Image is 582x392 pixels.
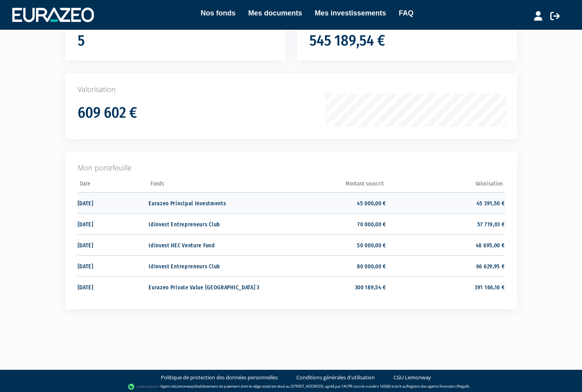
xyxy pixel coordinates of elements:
th: Fonds [149,178,267,193]
td: 45 391,50 € [386,192,504,213]
td: 50 000,00 € [267,234,386,255]
td: 391 166,16 € [386,276,504,297]
td: Idinvest HEC Venture Fund [149,234,267,255]
td: [DATE] [78,276,149,297]
td: [DATE] [78,255,149,276]
a: Conditions générales d'utilisation [296,374,375,381]
th: Valorisation [386,178,504,193]
h1: 5 [78,33,85,49]
td: [DATE] [78,192,149,213]
td: 300 189,54 € [267,276,386,297]
td: 57 719,03 € [386,213,504,234]
h1: 545 189,54 € [309,33,385,49]
a: Mes documents [248,8,302,19]
a: Mes investissements [315,8,386,19]
h1: 609 602 € [78,105,137,121]
a: Registre des agents financiers (Regafi) [406,384,469,389]
a: Nos fonds [200,8,235,19]
a: Lemonway [176,384,194,389]
a: Politique de protection des données personnelles [161,374,278,381]
td: 45 000,00 € [267,192,386,213]
img: 1732889491-logotype_eurazeo_blanc_rvb.png [12,8,94,22]
p: Mon portefeuille [78,163,505,173]
th: Date [78,178,149,193]
td: 70 000,00 € [267,213,386,234]
td: 66 629,95 € [386,255,504,276]
td: Eurazeo Principal Investments [149,192,267,213]
td: [DATE] [78,213,149,234]
td: Eurazeo Private Value [GEOGRAPHIC_DATA] 3 [149,276,267,297]
a: FAQ [399,8,414,19]
th: Montant souscrit [267,178,386,193]
td: [DATE] [78,234,149,255]
a: CGU Lemonway [393,374,431,381]
td: Idinvest Entrepreneurs Club [149,255,267,276]
td: 48 695,00 € [386,234,504,255]
p: Valorisation [78,84,505,95]
div: - Agent de (établissement de paiement dont le siège social est situé au [STREET_ADDRESS], agréé p... [8,383,574,391]
td: Idinvest Entrepreneurs Club [149,213,267,234]
td: 80 000,00 € [267,255,386,276]
img: logo-lemonway.png [128,383,158,391]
